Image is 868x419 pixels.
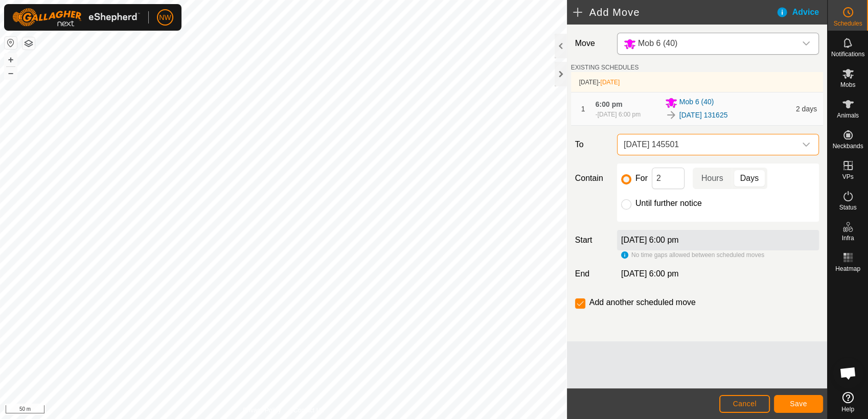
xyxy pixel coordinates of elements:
[638,39,677,48] span: Mob 6 (40)
[620,134,796,155] span: 2025-03-03 145501
[159,12,171,23] span: NW
[841,235,854,241] span: Infra
[12,8,140,27] img: Gallagher Logo
[840,82,855,88] span: Mobs
[22,37,35,50] button: Map Layers
[293,406,324,415] a: Contact Us
[598,79,620,86] span: -
[579,79,599,86] span: [DATE]
[833,358,863,388] div: Open chat
[841,406,854,412] span: Help
[679,97,714,109] span: Mob 6 (40)
[828,388,868,416] a: Help
[571,172,613,184] label: Contain
[620,33,796,54] span: Mob 6
[774,395,823,413] button: Save
[243,406,281,415] a: Privacy Policy
[621,269,679,278] span: [DATE] 6:00 pm
[571,268,613,280] label: End
[621,236,679,244] label: [DATE] 6:00 pm
[665,109,677,121] img: To
[573,6,776,18] h2: Add Move
[835,266,860,272] span: Heatmap
[635,199,702,207] label: Until further notice
[571,33,613,55] label: Move
[598,111,641,118] span: [DATE] 6:00 pm
[833,20,862,27] span: Schedules
[776,6,827,18] div: Advice
[581,105,585,113] span: 1
[5,67,17,79] button: –
[596,100,623,108] span: 6:00 pm
[832,143,863,149] span: Neckbands
[740,172,759,184] span: Days
[589,298,696,307] label: Add another scheduled move
[600,79,620,86] span: [DATE]
[5,54,17,66] button: +
[596,110,641,119] div: -
[839,204,856,211] span: Status
[719,395,770,413] button: Cancel
[837,112,859,119] span: Animals
[631,251,764,259] span: No time gaps allowed between scheduled moves
[5,37,17,49] button: Reset Map
[796,134,816,155] div: dropdown trigger
[796,33,816,54] div: dropdown trigger
[701,172,723,184] span: Hours
[635,174,648,182] label: For
[796,105,817,113] span: 2 days
[831,51,864,57] span: Notifications
[790,400,807,408] span: Save
[733,400,757,408] span: Cancel
[571,134,613,155] label: To
[571,234,613,246] label: Start
[842,174,853,180] span: VPs
[571,63,639,72] label: EXISTING SCHEDULES
[679,110,728,121] a: [DATE] 131625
